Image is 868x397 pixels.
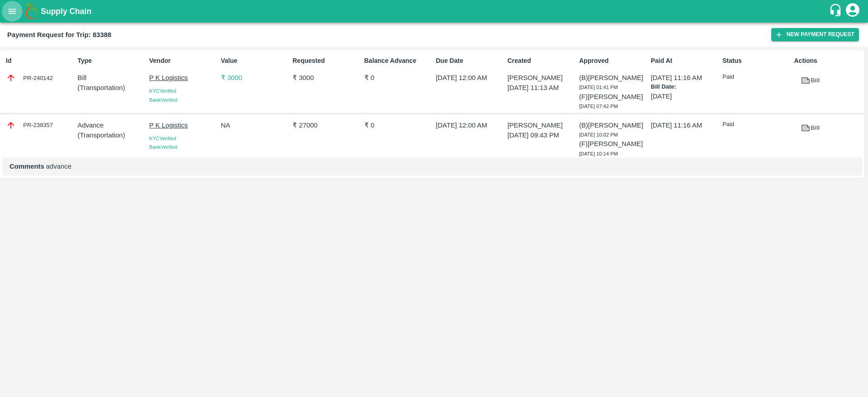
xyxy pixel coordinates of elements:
p: Vendor [149,56,217,66]
p: Id [6,56,74,66]
p: [DATE] 11:16 AM [651,120,719,130]
p: (B) [PERSON_NAME] [579,120,647,130]
a: Bill [794,73,826,89]
p: Value [221,56,289,66]
p: advance [9,161,855,171]
p: ₹ 0 [364,73,432,83]
b: Supply Chain [41,7,91,16]
span: Bank Verified [149,97,177,103]
span: [DATE] 10:02 PM [579,132,618,137]
a: Bill [794,120,826,136]
p: Type [78,56,146,66]
p: Created [508,56,576,66]
p: Bill Date: [651,83,719,91]
p: Paid [722,120,790,129]
img: logo [23,2,41,20]
p: ₹ 0 [364,120,432,130]
p: Advance [78,120,146,130]
p: Paid [722,73,790,81]
span: KYC Verified [149,88,176,94]
span: Bank Verified [149,144,177,150]
p: ₹ 3000 [221,73,289,83]
p: [DATE] 11:16 AM [651,73,719,83]
p: NA [221,120,289,130]
p: [PERSON_NAME] [508,120,576,130]
div: PR-240142 [6,73,74,83]
p: ₹ 3000 [292,73,360,83]
p: Requested [292,56,360,66]
p: [DATE] 12:00 AM [436,73,504,83]
p: ₹ 27000 [292,120,360,130]
p: Approved [579,56,647,66]
p: (F) [PERSON_NAME] [579,139,647,149]
a: Supply Chain [41,5,829,18]
div: account of current user [844,2,861,21]
p: Bill [78,73,146,83]
p: [PERSON_NAME] [508,73,576,83]
p: P K Logistics [149,73,217,83]
p: [DATE] 11:13 AM [508,83,576,93]
p: Paid At [651,56,719,66]
p: Due Date [436,56,504,66]
div: customer-support [829,3,844,19]
p: (B) [PERSON_NAME] [579,73,647,83]
p: Actions [794,56,862,66]
p: [DATE] 12:00 AM [436,120,504,130]
p: P K Logistics [149,120,217,130]
span: KYC Verified [149,136,176,141]
b: Comments [9,163,44,170]
span: [DATE] 10:14 PM [579,151,618,156]
div: PR-238357 [6,120,74,130]
button: New Payment Request [771,28,859,41]
p: Balance Advance [364,56,432,66]
p: (F) [PERSON_NAME] [579,92,647,102]
span: [DATE] 01:41 PM [579,85,618,90]
span: [DATE] 07:42 PM [579,104,618,109]
p: ( Transportation ) [78,83,146,93]
b: Payment Request for Trip: 83388 [7,31,111,38]
p: [DATE] [651,91,719,101]
button: open drawer [2,1,23,22]
p: [DATE] 09:43 PM [508,130,576,140]
p: Status [722,56,790,66]
p: ( Transportation ) [78,130,146,140]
